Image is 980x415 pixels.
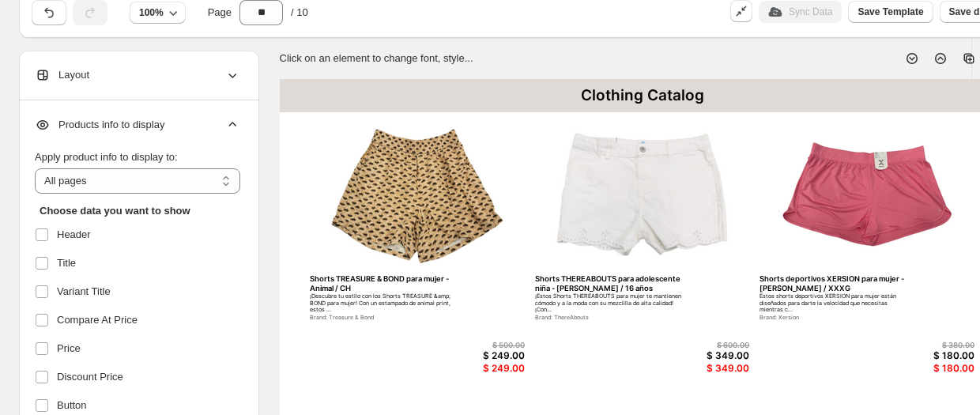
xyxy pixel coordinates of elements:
div: $ 500.00 [448,341,525,349]
h2: Choose data you want to show [40,203,231,219]
p: Click on an element to change font, style... [280,51,473,66]
div: $ 180.00 [898,350,974,361]
img: primaryImage [759,119,974,271]
div: $ 180.00 [898,363,974,374]
div: ¡Estos Shorts THEREABOUTS para mujer te mantienen cómodo y a la moda con su mezclilla de alta cal... [535,293,683,314]
span: Price [57,341,81,357]
div: $ 349.00 [673,363,749,374]
span: Products info to display [35,117,164,133]
div: ¡Descubre tu estilo con los Shorts TREASURE &amp; BOND para mujer! Con un estampado de animal pri... [310,293,458,314]
div: Brand: Xersion [759,315,907,322]
button: 100% [130,2,186,24]
div: $ 600.00 [673,341,749,349]
img: primaryImage [535,119,750,271]
div: Shorts deportivos XERSION para mujer - [PERSON_NAME] / XXXG [759,274,907,292]
div: Estos shorts deportivos XERSION para mujer están diseñados para darte la velocidad que necesitas ... [759,293,907,314]
img: primaryImage [310,119,525,271]
span: Title [57,255,76,271]
span: Apply product info to display to: [35,151,178,163]
span: 100% [139,6,164,19]
button: Save Template [848,1,933,23]
div: $ 380.00 [898,341,974,349]
span: Variant Title [57,284,111,300]
span: / 10 [291,5,308,21]
div: Brand: ThereAbouts [535,315,683,322]
div: $ 349.00 [673,350,749,361]
div: Shorts THEREABOUTS para adolescente niña - [PERSON_NAME] / 16 años [535,274,683,292]
span: Layout [35,67,89,83]
div: Shorts TREASURE & BOND para mujer - Animal / CH [310,274,458,292]
span: Button [57,398,87,413]
span: Compare At Price [57,312,138,328]
span: Discount Price [57,369,123,385]
div: Brand: Treasure & Bond [310,315,458,322]
span: Header [57,227,91,243]
div: $ 249.00 [448,363,525,374]
span: Page [208,5,232,21]
div: $ 249.00 [448,350,525,361]
span: Save Template [857,6,923,18]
